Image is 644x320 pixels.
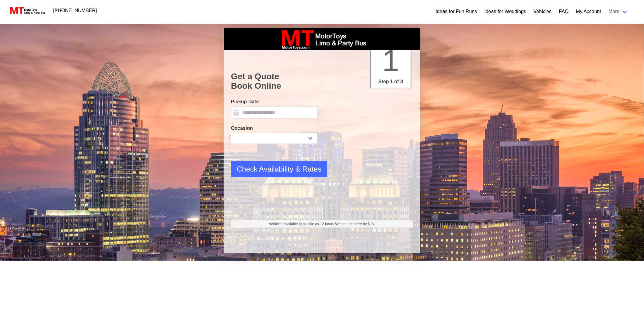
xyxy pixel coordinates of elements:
[237,164,321,175] span: Check Availability & Rates
[231,98,317,105] label: Pickup Date
[231,125,317,132] label: Occasion
[382,43,399,77] span: 1
[9,6,46,15] img: MotorToys Logo
[231,72,413,91] h1: Get a Quote Book Online
[269,221,375,227] span: Vehicles available in as little as 12 hours.
[485,8,527,15] a: Ideas for Weddings
[436,8,477,15] a: Ideas for Fun Runs
[50,5,101,17] a: [PHONE_NUMBER]
[576,8,601,15] a: My Account
[276,28,368,50] img: box_logo_brand.jpeg
[231,161,327,177] button: Check Availability & Rates
[335,222,375,226] span: We can be there by N/A.
[559,8,569,15] a: FAQ
[373,78,408,85] p: Step 1 of 3
[605,5,632,18] a: More
[534,8,552,15] a: Vehicles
